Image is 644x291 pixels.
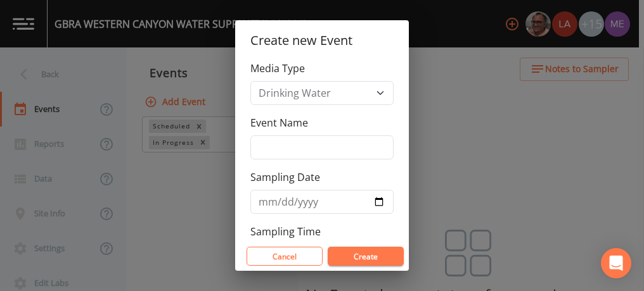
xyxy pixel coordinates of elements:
[250,61,305,76] label: Media Type
[250,224,321,239] label: Sampling Time
[247,247,323,266] button: Cancel
[601,248,631,278] div: Open Intercom Messenger
[250,170,320,185] label: Sampling Date
[235,20,409,61] h2: Create new Event
[250,115,308,130] label: Event Name
[328,247,404,266] button: Create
